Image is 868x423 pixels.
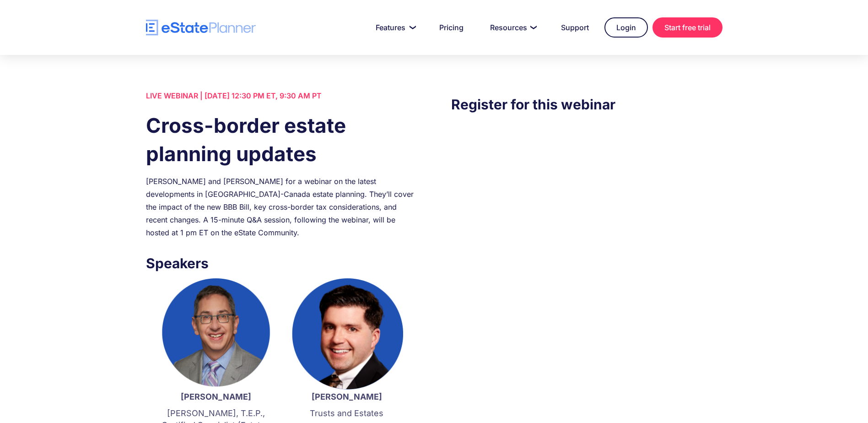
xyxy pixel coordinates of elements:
[479,18,545,37] a: Resources
[365,18,424,37] a: Features
[146,175,417,239] div: [PERSON_NAME] and [PERSON_NAME] for a webinar on the latest developments in [GEOGRAPHIC_DATA]-Can...
[428,18,474,37] a: Pricing
[312,392,382,401] strong: [PERSON_NAME]
[146,89,417,102] div: LIVE WEBINAR | [DATE] 12:30 PM ET, 9:30 AM PT
[146,111,417,168] h1: Cross-border estate planning updates
[291,407,403,419] p: Trusts and Estates
[604,17,648,38] a: Login
[146,253,417,274] h3: Speakers
[181,392,251,401] strong: [PERSON_NAME]
[451,94,722,115] h3: Register for this webinar
[652,17,722,38] a: Start free trial
[146,20,256,36] a: home
[550,18,600,37] a: Support
[451,133,722,289] iframe: Form 0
